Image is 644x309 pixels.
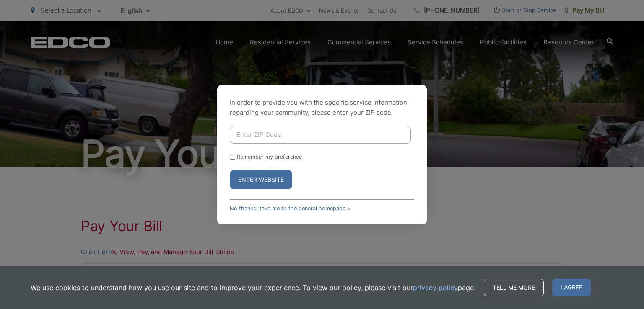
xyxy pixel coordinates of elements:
a: Tell me more [484,279,544,296]
input: Enter ZIP Code [230,126,411,144]
p: In order to provide you with the specific service information regarding your community, please en... [230,98,414,118]
a: No thanks, take me to the general homepage > [230,205,351,211]
a: privacy policy [413,283,458,293]
span: I agree [552,279,591,296]
p: We use cookies to understand how you use our site and to improve your experience. To view our pol... [31,283,475,293]
label: Remember my preference [237,154,302,160]
button: Enter Website [230,170,292,189]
